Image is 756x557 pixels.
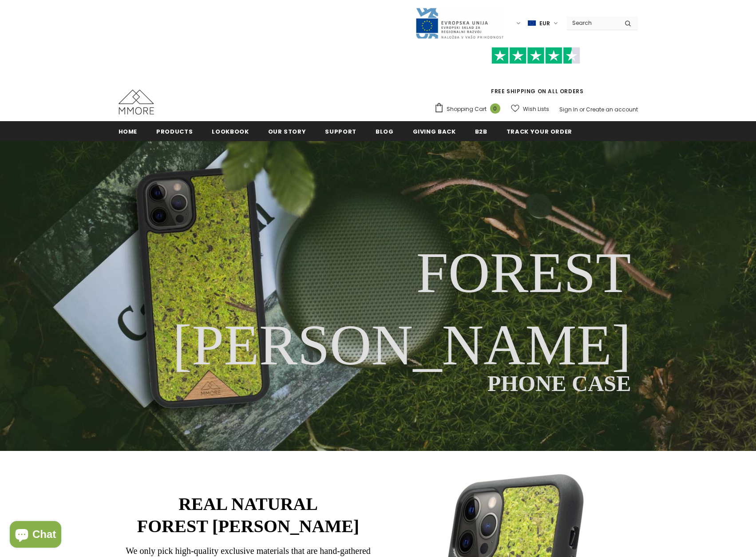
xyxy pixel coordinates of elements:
span: Home [119,127,138,136]
a: B2B [475,121,487,141]
span: 0 [490,103,500,114]
a: Create an account [586,106,638,113]
span: PHONE CASE [487,371,631,396]
span: FOREST [PERSON_NAME] [173,241,631,377]
span: support [325,127,356,136]
a: Sign In [559,106,578,113]
a: Javni Razpis [415,19,504,27]
a: Home [119,121,138,141]
span: B2B [475,127,487,136]
a: Products [156,121,193,141]
iframe: Customer reviews powered by Trustpilot [434,64,638,87]
span: FREE SHIPPING ON ALL ORDERS [434,51,638,95]
span: Track your order [507,127,572,136]
span: Products [156,127,193,136]
a: support [325,121,356,141]
span: Giving back [413,127,456,136]
span: Wish Lists [523,105,549,114]
a: Blog [376,121,394,141]
a: Giving back [413,121,456,141]
span: Shopping Cart [447,105,487,114]
a: Our Story [268,121,306,141]
a: Lookbook [212,121,249,141]
img: MMORE Cases [119,90,154,115]
input: Search Site [567,16,618,29]
inbox-online-store-chat: Shopify online store chat [7,521,64,550]
a: Track your order [507,121,572,141]
img: Trust Pilot Stars [491,47,580,64]
a: Wish Lists [511,101,549,117]
img: Javni Razpis [415,7,504,40]
span: Blog [376,127,394,136]
span: or [579,106,585,113]
span: Our Story [268,127,306,136]
span: EUR [539,19,550,28]
span: Lookbook [212,127,249,136]
span: Real natural forest [PERSON_NAME] [137,494,359,536]
a: Shopping Cart 0 [434,103,505,116]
